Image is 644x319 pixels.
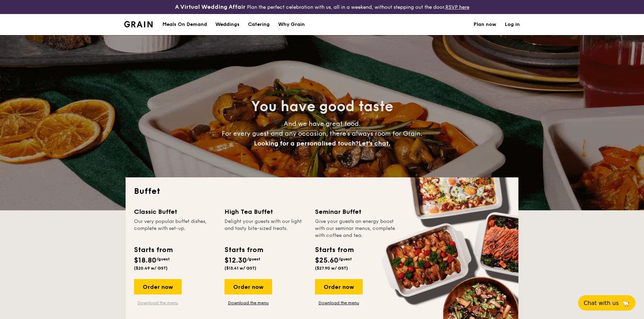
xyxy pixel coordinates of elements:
h1: Catering [248,14,270,35]
span: 🦙 [622,299,630,307]
span: $18.80 [134,256,156,265]
div: Why Grain [278,14,305,35]
div: Plan the perfect celebration with us, all in a weekend, without stepping out the door. [120,3,524,11]
a: Plan now [474,14,496,35]
span: Let's chat. [358,140,390,147]
a: RSVP here [445,4,469,10]
div: High Tea Buffet [224,207,307,217]
a: Catering [244,14,274,35]
div: Weddings [215,14,240,35]
img: Grain [124,21,153,27]
div: Starts from [224,245,263,255]
span: You have good taste [251,98,393,115]
a: Logotype [124,21,153,27]
div: Delight your guests with our light and tasty bite-sized treats. [224,218,307,239]
span: /guest [156,257,170,262]
div: Classic Buffet [134,207,216,217]
h4: A Virtual Wedding Affair [175,3,246,11]
span: /guest [338,257,352,262]
div: Seminar Buffet [315,207,397,217]
div: Our very popular buffet dishes, complete with set-up. [134,218,216,239]
span: ($20.49 w/ GST) [134,266,168,271]
div: Starts from [315,245,353,255]
div: Starts from [134,245,172,255]
h2: Buffet [134,186,510,197]
span: Looking for a personalised touch? [254,140,358,147]
a: Download the menu [315,300,363,306]
span: ($27.90 w/ GST) [315,266,348,271]
a: Meals On Demand [158,14,211,35]
a: Log in [505,14,520,35]
span: $25.60 [315,256,338,265]
a: Weddings [211,14,244,35]
span: ($13.41 w/ GST) [224,266,256,271]
div: Give your guests an energy boost with our seminar menus, complete with coffee and tea. [315,218,397,239]
span: Chat with us [584,300,619,306]
div: Order now [224,279,272,294]
div: Order now [134,279,182,294]
div: Order now [315,279,363,294]
a: Why Grain [274,14,309,35]
span: /guest [247,257,260,262]
button: Chat with us🦙 [578,295,636,311]
a: Download the menu [224,300,272,306]
div: Meals On Demand [162,14,207,35]
a: Download the menu [134,300,182,306]
span: And we have great food. For every guest and any occasion, there’s always room for Grain. [222,120,422,147]
span: $12.30 [224,256,247,265]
